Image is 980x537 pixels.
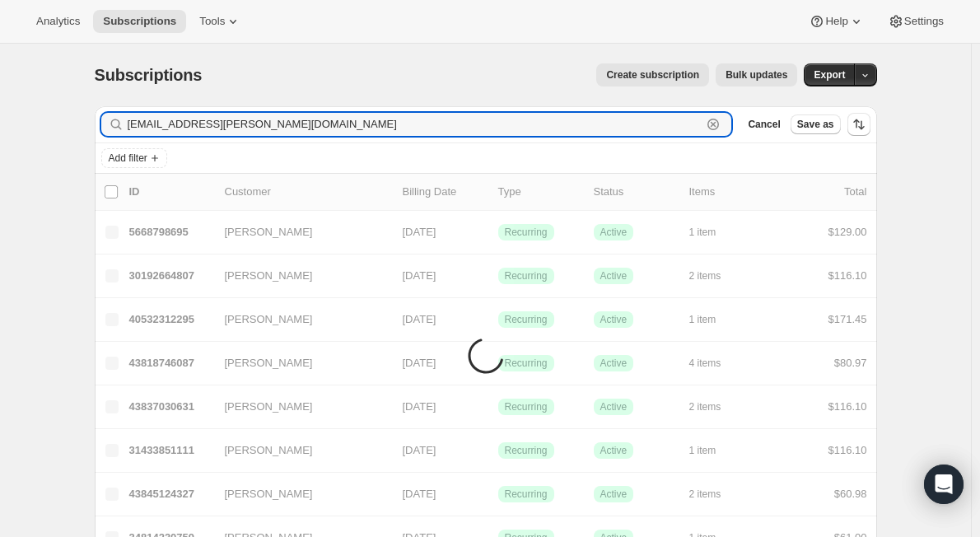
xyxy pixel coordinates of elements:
[36,15,80,28] span: Analytics
[797,118,834,131] span: Save as
[904,15,944,28] span: Settings
[189,10,251,33] button: Tools
[199,15,225,28] span: Tools
[93,10,186,33] button: Subscriptions
[128,113,702,136] input: Filter subscribers
[716,63,797,86] button: Bulk updates
[804,63,855,86] button: Export
[814,68,845,82] span: Export
[95,66,203,84] span: Subscriptions
[705,116,721,133] button: Clear
[878,10,954,33] button: Settings
[924,465,964,504] div: Open Intercom Messenger
[791,114,841,134] button: Save as
[825,15,847,28] span: Help
[596,63,709,86] button: Create subscription
[109,152,147,165] span: Add filter
[726,68,787,82] span: Bulk updates
[741,114,786,134] button: Cancel
[103,15,176,28] span: Subscriptions
[606,68,699,82] span: Create subscription
[799,10,874,33] button: Help
[847,113,870,136] button: Sort the results
[748,118,780,131] span: Cancel
[26,10,90,33] button: Analytics
[101,148,167,168] button: Add filter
